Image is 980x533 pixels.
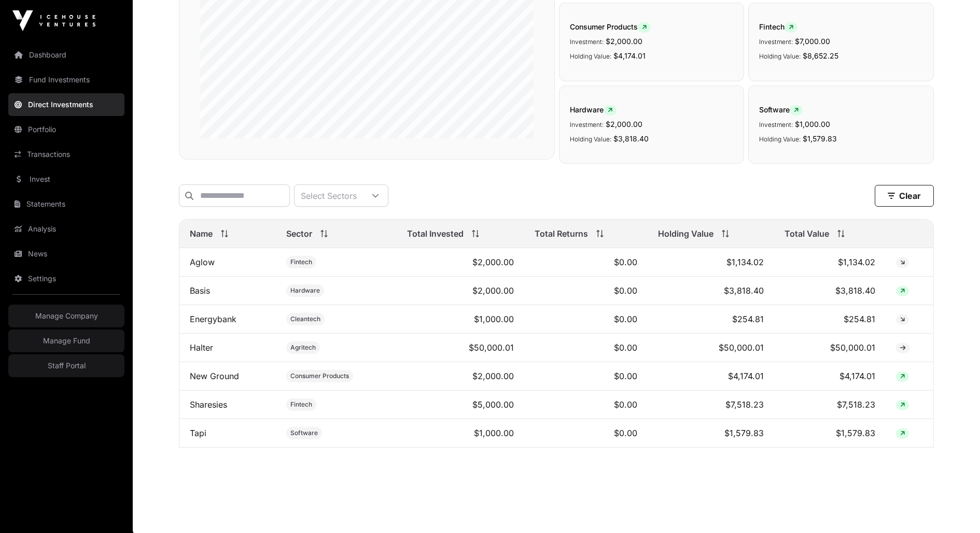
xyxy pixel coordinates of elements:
td: $7,518.23 [648,391,774,419]
span: $2,000.00 [606,37,642,46]
span: Sector [286,227,312,240]
span: Hardware [570,105,734,116]
span: Name [190,227,213,240]
span: Investment: [570,121,604,128]
td: $50,000.01 [397,334,524,362]
td: $4,174.01 [774,362,886,391]
a: Manage Company [8,305,124,327]
td: $1,579.83 [648,419,774,448]
td: $1,579.83 [774,419,886,448]
a: News [8,242,124,265]
span: Holding Value: [570,135,611,143]
td: $4,174.01 [648,362,774,391]
td: $1,134.02 [774,248,886,277]
button: Clear [875,185,934,207]
span: Investment: [570,38,604,46]
span: Investment: [759,38,793,46]
td: $0.00 [524,248,648,277]
span: Holding Value: [759,135,801,143]
a: Invest [8,168,124,191]
a: Tapi [190,428,206,438]
a: Portfolio [8,118,124,141]
td: $5,000.00 [397,391,524,419]
a: Sharesies [190,399,227,410]
td: $50,000.01 [648,334,774,362]
span: Fintech [759,22,923,33]
a: Analysis [8,218,124,240]
a: New Ground [190,371,239,381]
td: $2,000.00 [397,362,524,391]
td: $0.00 [524,305,648,334]
span: $3,818.40 [613,134,649,143]
a: Halter [190,342,213,353]
span: Consumer Products [290,372,349,380]
td: $254.81 [648,305,774,334]
td: $0.00 [524,419,648,448]
td: $2,000.00 [397,277,524,305]
div: Select Sectors [295,185,363,206]
a: Aglow [190,257,215,267]
td: $0.00 [524,362,648,391]
span: $1,000.00 [795,120,830,128]
span: $2,000.00 [606,120,642,128]
td: $2,000.00 [397,248,524,277]
td: $50,000.01 [774,334,886,362]
td: $3,818.40 [774,277,886,305]
span: Cleantech [290,315,320,323]
span: $4,174.01 [613,51,646,60]
span: Investment: [759,121,793,128]
span: Total Returns [535,227,588,240]
span: $7,000.00 [795,37,830,46]
a: Transactions [8,143,124,166]
a: Fund Investments [8,68,124,91]
td: $1,000.00 [397,419,524,448]
td: $0.00 [524,334,648,362]
td: $1,134.02 [648,248,774,277]
a: Basis [190,285,210,296]
a: Direct Investments [8,93,124,116]
span: Software [759,105,923,116]
span: Agritech [290,343,316,352]
a: Settings [8,267,124,290]
span: Fintech [290,258,312,266]
td: $3,818.40 [648,277,774,305]
td: $1,000.00 [397,305,524,334]
td: $254.81 [774,305,886,334]
span: Consumer Products [570,22,734,33]
span: $8,652.25 [803,51,838,60]
span: $1,579.83 [803,134,837,143]
span: Software [290,429,318,437]
span: Total Value [785,227,829,240]
td: $0.00 [524,391,648,419]
span: Hardware [290,286,320,295]
td: $7,518.23 [774,391,886,419]
td: $0.00 [524,277,648,305]
span: Holding Value: [570,52,611,60]
span: Fintech [290,400,312,409]
a: Staff Portal [8,354,124,377]
span: Holding Value [658,227,713,240]
span: Total Invested [407,227,464,240]
a: Energybank [190,314,236,324]
span: Holding Value: [759,52,801,60]
img: Icehouse Ventures Logo [12,10,95,31]
a: Dashboard [8,44,124,66]
a: Statements [8,193,124,215]
iframe: Chat Widget [928,483,980,533]
a: Manage Fund [8,329,124,352]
